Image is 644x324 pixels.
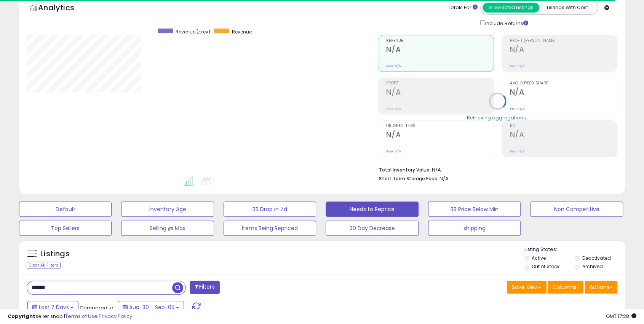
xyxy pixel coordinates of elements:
strong: Copyright [8,313,35,320]
p: Listing States: [524,246,625,253]
span: Last 7 Days [39,303,69,311]
button: Actions [585,281,617,294]
div: Retrieving aggregations.. [467,114,528,121]
button: BB Price Below Min [428,202,521,217]
span: Columns [553,283,577,291]
button: Save View [507,281,547,294]
span: Revenue (prev) [176,29,210,35]
a: Privacy Policy [99,313,132,320]
h5: Analytics [38,2,89,15]
span: 2025-09-13 17:28 GMT [606,313,636,320]
span: Aug-30 - Sep-05 [129,303,174,311]
button: Inventory Age [121,202,214,217]
label: Out of Stock [532,263,559,270]
button: Items Being Repriced [224,221,316,236]
h5: Listings [40,249,70,259]
button: Needs to Reprice [326,202,418,217]
button: Last 7 Days [27,301,78,314]
button: Filters [190,281,219,294]
button: Non Competitive [530,202,623,217]
button: Default [19,202,112,217]
label: Deactivated [582,255,611,261]
div: seller snap | | [8,313,132,320]
button: Listings With Cost [539,3,596,13]
button: Selling @ Max [121,221,214,236]
button: All Selected Listings [483,3,539,13]
div: Totals For [448,4,478,11]
button: 30 Day Decrease [326,221,418,236]
span: Revenue [232,29,252,35]
label: Active [532,255,546,261]
span: Compared to: [80,304,115,311]
button: Aug-30 - Sep-05 [118,301,184,314]
div: Clear All Filters [27,262,61,269]
label: Archived [582,263,603,270]
button: BB Drop in 7d [224,202,316,217]
button: Top Sellers [19,221,112,236]
button: Columns [548,281,583,294]
a: Terms of Use [65,313,97,320]
button: shipping [428,221,521,236]
div: Include Returns [475,19,537,27]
